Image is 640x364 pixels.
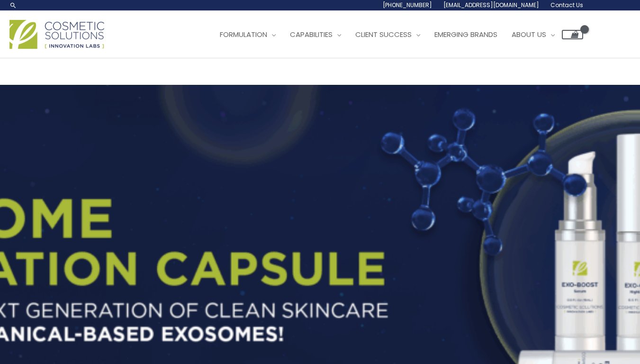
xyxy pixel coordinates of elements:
span: Contact Us [550,1,583,9]
img: Cosmetic Solutions Logo [9,20,104,49]
a: Emerging Brands [427,20,505,49]
a: Client Success [348,20,427,49]
span: About Us [512,29,546,39]
span: [PHONE_NUMBER] [383,1,432,9]
span: Formulation [220,29,267,39]
span: Capabilities [290,29,333,39]
a: Search icon link [9,1,17,9]
span: Emerging Brands [434,29,497,39]
a: View Shopping Cart, empty [562,30,583,39]
a: Capabilities [283,20,348,49]
span: Client Success [355,29,412,39]
a: Formulation [213,20,283,49]
a: About Us [505,20,562,49]
nav: Site Navigation [206,20,583,49]
span: [EMAIL_ADDRESS][DOMAIN_NAME] [443,1,539,9]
